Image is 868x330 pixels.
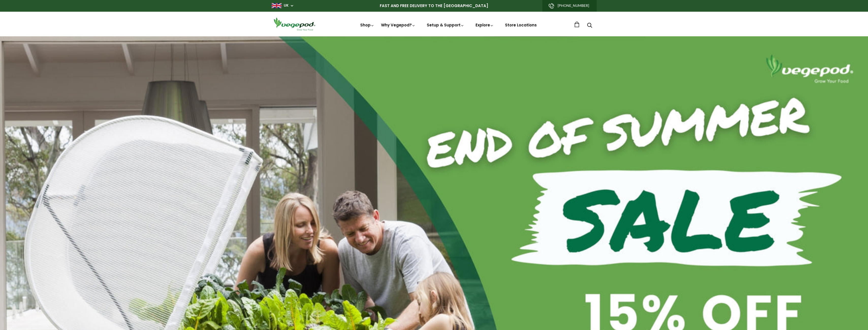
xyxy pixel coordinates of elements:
[587,23,592,28] a: Search
[272,17,317,31] img: Vegepod
[427,22,464,28] a: Setup & Support
[505,22,537,28] a: Store Locations
[360,22,374,28] a: Shop
[284,3,289,8] a: UK
[272,3,282,8] img: gb_large.png
[476,22,494,28] a: Explore
[381,22,416,28] a: Why Vegepod?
